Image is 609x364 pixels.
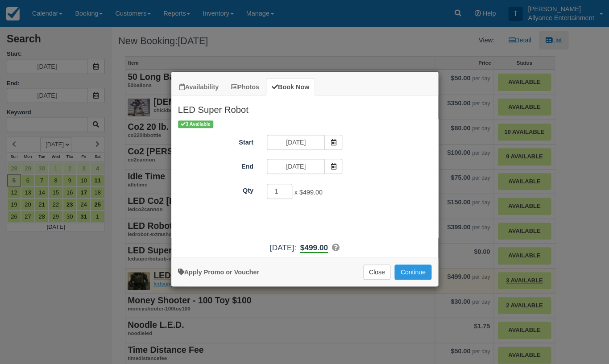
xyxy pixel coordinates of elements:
[363,265,391,280] button: Close
[300,243,327,253] b: $499.00
[171,95,438,119] h2: LED Super Robot
[294,189,322,196] span: x $499.00
[174,79,224,96] a: Availability
[171,135,260,147] label: Start
[171,95,438,253] div: Item Modal
[394,265,431,280] button: Add to Booking
[171,159,260,171] label: End
[178,269,259,276] a: Apply Voucher
[270,243,294,252] span: [DATE]
[171,183,260,195] label: Qty
[178,120,213,128] span: 3 Available
[171,242,438,253] div: :
[225,79,265,96] a: Photos
[267,184,293,199] input: Qty
[266,79,315,96] a: Book Now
